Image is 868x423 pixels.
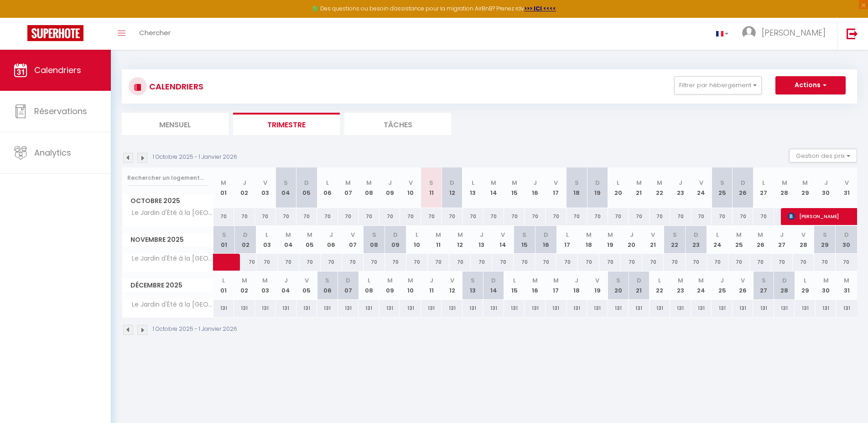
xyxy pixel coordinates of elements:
div: 70 [483,208,504,225]
th: 29 [795,272,816,299]
abbr: V [651,230,655,239]
th: 03 [255,167,276,208]
abbr: V [554,178,558,187]
th: 22 [664,226,685,254]
abbr: S [762,276,766,285]
th: 05 [299,226,321,254]
div: 131 [213,300,234,317]
div: 70 [321,254,342,271]
abbr: J [824,178,828,187]
abbr: V [741,276,745,285]
abbr: M [408,276,413,285]
div: 131 [296,300,317,317]
th: 25 [712,272,733,299]
div: 131 [504,300,525,317]
abbr: M [387,276,393,285]
div: 131 [650,300,670,317]
abbr: M [553,276,559,285]
span: Décembre 2025 [122,279,213,292]
div: 131 [255,300,276,317]
abbr: D [544,230,548,239]
div: 70 [535,254,556,271]
div: 70 [753,208,774,225]
abbr: M [286,230,291,239]
abbr: M [678,276,683,285]
div: 70 [471,254,492,271]
th: 19 [587,272,608,299]
th: 20 [608,167,629,208]
abbr: V [305,276,309,285]
abbr: L [368,276,370,285]
th: 07 [342,226,364,254]
abbr: V [450,276,454,285]
th: 18 [578,226,599,254]
th: 26 [733,167,754,208]
abbr: M [532,276,538,285]
th: 05 [296,167,317,208]
div: 131 [795,300,816,317]
a: >>> ICI <<<< [524,5,556,12]
abbr: D [491,276,496,285]
abbr: S [325,276,329,285]
div: 70 [836,254,857,271]
div: 131 [525,300,546,317]
th: 29 [814,226,836,254]
th: 01 [213,272,234,299]
th: 26 [733,272,754,299]
th: 27 [753,167,774,208]
a: ... [PERSON_NAME] [735,18,837,50]
div: 131 [691,300,712,317]
th: 08 [359,272,379,299]
div: 70 [556,254,578,271]
abbr: S [429,178,433,187]
div: 131 [753,300,774,317]
button: Filtrer par hébergement [674,76,762,94]
abbr: V [595,276,599,285]
abbr: M [844,276,849,285]
div: 70 [379,208,400,225]
div: 131 [234,300,255,317]
abbr: D [741,178,745,187]
div: 70 [814,254,836,271]
abbr: S [284,178,288,187]
abbr: V [845,178,849,187]
th: 12 [442,167,463,208]
abbr: V [801,230,806,239]
div: 131 [359,300,379,317]
p: 1 Octobre 2025 - 1 Janvier 2026 [153,325,237,334]
div: 70 [707,254,728,271]
div: 70 [428,254,449,271]
th: 17 [556,226,578,254]
abbr: L [617,178,619,187]
div: 70 [275,208,296,225]
th: 15 [504,167,525,208]
abbr: M [366,178,372,187]
th: 20 [608,272,629,299]
div: 131 [733,300,754,317]
th: 07 [338,272,359,299]
p: 1 Octobre 2025 - 1 Janvier 2026 [153,153,237,162]
div: 70 [442,208,463,225]
th: 08 [359,167,379,208]
div: 70 [728,254,750,271]
abbr: M [457,230,463,239]
abbr: S [522,230,526,239]
th: 17 [546,272,567,299]
div: 70 [621,254,642,271]
th: 03 [255,272,276,299]
th: 28 [774,167,795,208]
div: 131 [483,300,504,317]
th: 21 [629,272,650,299]
div: 70 [400,208,421,225]
div: 70 [664,254,685,271]
div: 70 [359,208,379,225]
div: 131 [712,300,733,317]
input: Rechercher un logement... [127,170,208,186]
th: 09 [379,272,400,299]
abbr: M [512,178,517,187]
abbr: M [736,230,742,239]
th: 01 [213,167,234,208]
div: 131 [275,300,296,317]
th: 21 [642,226,664,254]
h3: CALENDRIERS [147,76,203,97]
